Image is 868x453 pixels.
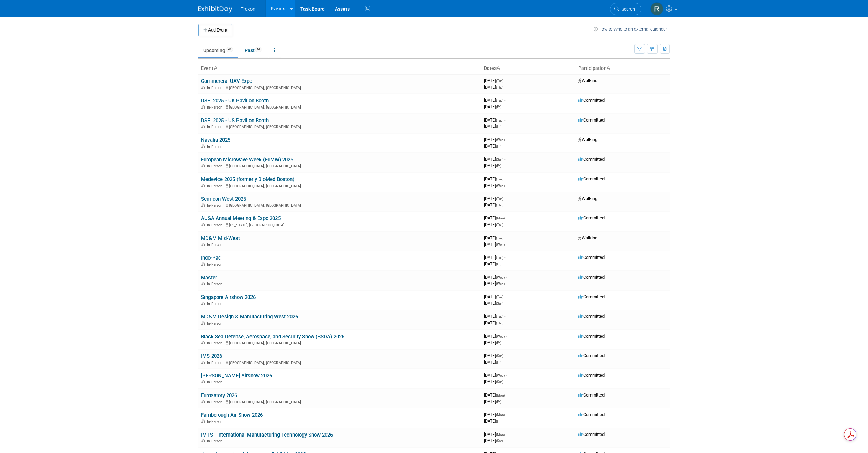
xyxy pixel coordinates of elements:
[484,275,507,280] span: [DATE]
[504,235,505,240] span: -
[201,321,205,325] img: In-Person Event
[207,243,225,247] span: In-Person
[496,256,503,260] span: (Tue)
[484,183,505,188] span: [DATE]
[496,335,505,338] span: (Wed)
[504,176,505,181] span: -
[504,294,505,299] span: -
[201,255,221,261] a: Indo-Pac
[201,373,272,379] a: [PERSON_NAME] Airshow 2026
[496,125,501,128] span: (Fri)
[213,65,217,71] a: Sort by Event Name
[201,353,222,359] a: IMS 2026
[201,124,478,129] div: [GEOGRAPHIC_DATA], [GEOGRAPHIC_DATA]
[484,360,501,365] span: [DATE]
[484,314,505,319] span: [DATE]
[506,137,507,142] span: -
[201,85,478,90] div: [GEOGRAPHIC_DATA], [GEOGRAPHIC_DATA]
[578,117,605,123] span: Committed
[578,156,605,162] span: Committed
[578,353,605,358] span: Committed
[496,118,503,122] span: (Tue)
[484,202,503,207] span: [DATE]
[484,156,505,162] span: [DATE]
[207,419,225,424] span: In-Person
[578,235,597,240] span: Walking
[578,78,597,83] span: Walking
[201,137,230,143] a: Navalia 2025
[504,156,505,162] span: -
[201,380,205,383] img: In-Person Event
[496,144,501,148] span: (Fri)
[496,413,505,417] span: (Mon)
[201,341,205,344] img: In-Person Event
[484,432,507,437] span: [DATE]
[484,261,501,266] span: [DATE]
[578,432,605,437] span: Committed
[578,196,597,201] span: Walking
[484,438,503,443] span: [DATE]
[484,78,505,83] span: [DATE]
[201,202,478,208] div: [GEOGRAPHIC_DATA], [GEOGRAPHIC_DATA]
[207,302,225,306] span: In-Person
[496,380,503,384] span: (Sun)
[226,47,233,52] span: 20
[201,235,240,241] a: MD&M Mid-West
[496,223,503,227] span: (Thu)
[201,125,205,128] img: In-Person Event
[484,176,505,181] span: [DATE]
[484,301,503,306] span: [DATE]
[207,400,225,404] span: In-Person
[484,412,507,417] span: [DATE]
[496,295,503,299] span: (Tue)
[619,7,635,12] span: Search
[578,215,605,221] span: Committed
[496,184,505,188] span: (Wed)
[575,63,670,74] th: Participation
[201,412,263,418] a: Farnborough Air Show 2026
[496,361,501,364] span: (Fri)
[201,360,478,365] div: [GEOGRAPHIC_DATA], [GEOGRAPHIC_DATA]
[610,3,641,15] a: Search
[504,98,505,103] span: -
[578,255,605,260] span: Committed
[496,262,501,266] span: (Fri)
[496,216,505,220] span: (Mon)
[496,138,505,142] span: (Wed)
[201,294,256,300] a: Singapore Airshow 2026
[484,117,505,123] span: [DATE]
[496,105,501,109] span: (Fri)
[484,196,505,201] span: [DATE]
[578,373,605,378] span: Committed
[207,164,225,168] span: In-Person
[207,262,225,267] span: In-Person
[484,399,501,404] span: [DATE]
[506,432,507,437] span: -
[484,320,503,325] span: [DATE]
[484,85,503,90] span: [DATE]
[496,203,503,207] span: (Thu)
[496,99,503,102] span: (Tue)
[241,6,255,12] span: Trexon
[481,63,575,74] th: Dates
[506,373,507,378] span: -
[201,104,478,110] div: [GEOGRAPHIC_DATA], [GEOGRAPHIC_DATA]
[198,63,481,74] th: Event
[201,222,478,227] div: [US_STATE], [GEOGRAPHIC_DATA]
[484,98,505,103] span: [DATE]
[607,65,610,71] a: Sort by Participation Type
[496,282,505,286] span: (Wed)
[578,392,605,398] span: Committed
[240,44,268,57] a: Past61
[496,158,503,161] span: (Sun)
[201,156,293,163] a: European Microwave Week (EuMW) 2025
[496,315,503,318] span: (Tue)
[201,183,478,188] div: [GEOGRAPHIC_DATA], [GEOGRAPHIC_DATA]
[484,353,505,358] span: [DATE]
[201,78,252,84] a: Commercial UAV Expo
[201,184,205,187] img: In-Person Event
[484,334,507,339] span: [DATE]
[201,144,205,148] img: In-Person Event
[496,439,503,443] span: (Sat)
[201,432,333,438] a: IMTS - International Manufacturing Technology Show 2026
